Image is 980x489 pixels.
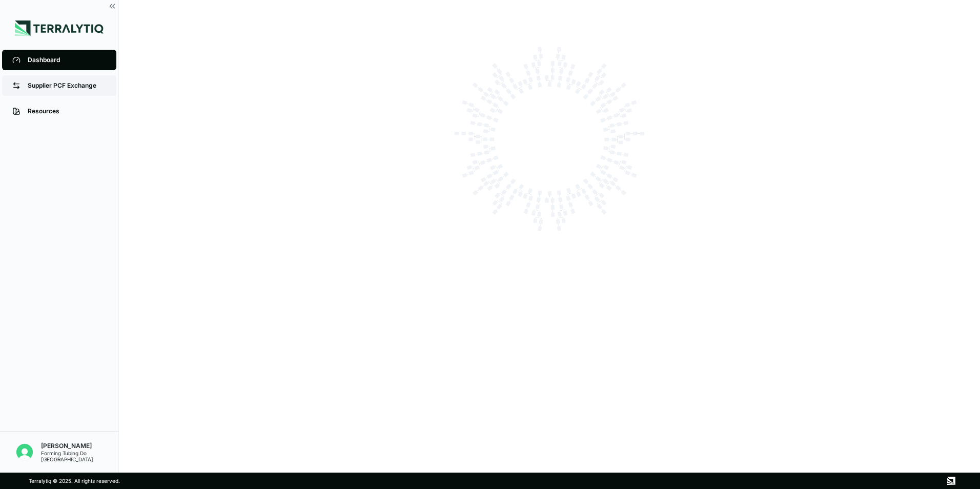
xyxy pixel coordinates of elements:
[447,37,652,242] img: Loading
[28,56,106,64] div: Dashboard
[41,450,118,462] div: Forming Tubing Do [GEOGRAPHIC_DATA]
[15,21,104,36] img: Logo
[16,444,33,460] img: Willi Moriki
[41,442,118,450] div: [PERSON_NAME]
[28,107,106,115] div: Resources
[28,81,106,90] div: Supplier PCF Exchange
[12,440,37,464] button: Open user button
